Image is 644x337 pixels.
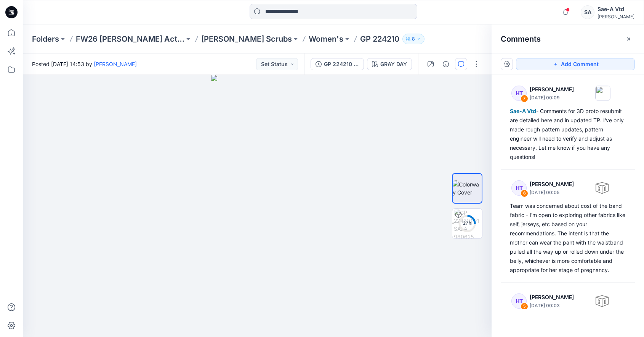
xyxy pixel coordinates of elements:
[530,94,574,102] p: [DATE] 00:09
[511,293,527,309] div: HT
[510,201,626,275] div: Team was concerned about cost of the band fabric - I'm open to exploring other fabrics like self,...
[530,85,574,94] p: [PERSON_NAME]
[521,303,528,310] div: 5
[501,34,541,44] h2: Comments
[510,108,536,114] span: Sae-A Vtd
[598,14,634,19] div: [PERSON_NAME]
[309,34,343,44] a: Women's
[516,58,635,70] button: Add Comment
[581,5,594,19] div: SA
[201,34,292,44] a: [PERSON_NAME] Scrubs
[521,190,528,197] div: 6
[530,302,574,309] p: [DATE] 00:03
[530,293,574,302] p: [PERSON_NAME]
[324,60,359,68] div: GP 224210 F1 TD COMMENTS [DATE]
[454,209,482,238] img: GP 224210 F1 SAEA 080625 GRAY DAY
[511,86,527,101] div: HT
[530,180,574,189] p: [PERSON_NAME]
[530,189,574,196] p: [DATE] 00:05
[367,58,412,70] button: GRAY DAY
[32,34,59,44] a: Folders
[453,180,482,196] img: Colorway Cover
[311,58,364,70] button: GP 224210 F1 TD COMMENTS [DATE]
[211,75,303,337] img: eyJhbGciOiJIUzI1NiIsImtpZCI6IjAiLCJzbHQiOiJzZXMiLCJ0eXAiOiJKV1QifQ.eyJkYXRhIjp7InR5cGUiOiJzdG9yYW...
[511,180,527,196] div: HT
[521,95,528,102] div: 7
[32,60,137,68] span: Posted [DATE] 14:53 by
[412,35,415,43] p: 8
[458,220,476,227] div: 27 %
[598,5,634,14] div: Sae-A Vtd
[76,34,184,44] a: FW26 [PERSON_NAME] Activewear
[380,60,407,68] div: GRAY DAY
[510,107,626,162] div: - Comments for 3D proto resubmit are detailed here and in updated TP. I've only made rough patter...
[360,34,399,44] p: GP 224210
[94,61,137,67] a: [PERSON_NAME]
[440,58,452,70] button: Details
[402,34,425,44] button: 8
